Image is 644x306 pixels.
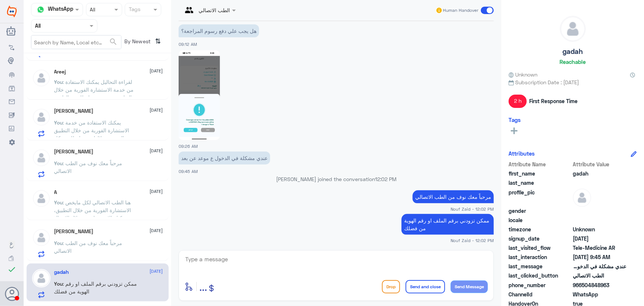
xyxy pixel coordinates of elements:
span: Nouf Zaid - 12:02 PM [451,206,494,212]
span: 2025-10-08T06:45:18.884Z [573,253,626,261]
span: [DATE] [150,268,163,275]
span: : مرحباً معك نوف من الطب الاتصالي [54,240,123,254]
span: 2 h [509,95,527,108]
span: By Newest [121,35,152,50]
h5: gadah [54,269,69,275]
span: phone_number [509,281,571,289]
span: [DATE] [150,188,163,195]
h5: Areej [54,69,66,75]
span: : يمكنك الاستفادة من خدمة الاستشارة الفورية من خلال التطبيق والتي من خلالها يتم تواصلك بشكل فوري ... [54,119,135,172]
i: ⇅ [155,35,161,47]
button: Send Message [451,280,488,293]
span: Tele-Medicine AR [573,244,626,252]
span: timezone [509,225,571,233]
div: Tags [128,5,141,15]
span: Attribute Name [509,160,571,168]
span: 2 [573,290,626,298]
span: locale [509,216,571,224]
span: You [54,79,63,85]
span: You [54,119,63,126]
img: defaultAdmin.png [32,149,51,167]
span: : لقراءة التحاليل يمكنك الاستفادة من خدمة الاستشارة الفورية من خلال التطبيق بحيث يتم تواصلك مع ال... [54,79,134,108]
span: [DATE] [150,107,163,113]
span: 09:26 AM [179,144,198,149]
span: [DATE] [150,68,163,74]
span: 966504848963 [573,281,626,289]
span: last_clicked_button [509,272,571,279]
span: null [573,207,626,215]
input: Search by Name, Local etc… [31,35,121,49]
img: defaultAdmin.png [32,189,51,208]
h5: Abdulbari Albalawi [54,108,94,114]
span: ... [199,280,207,293]
img: 818680390852606.jpg [179,50,220,140]
p: 8/10/2025, 12:02 PM [413,190,494,203]
span: first_name [509,170,571,177]
span: last_name [509,179,571,187]
p: 8/10/2025, 12:02 PM [402,214,494,235]
span: last_interaction [509,253,571,261]
img: defaultAdmin.png [32,228,51,247]
button: search [109,36,118,48]
span: You [54,199,63,205]
img: defaultAdmin.png [32,269,51,288]
p: 8/10/2025, 9:45 AM [179,152,270,164]
img: whatsapp.png [35,4,46,15]
span: Unknown [573,225,626,233]
span: Nouf Zaid - 12:02 PM [451,237,494,244]
span: Unknown [509,71,537,78]
span: Subscription Date : [DATE] [509,78,637,86]
span: You [54,280,63,287]
span: Attribute Value [573,160,626,168]
span: First Response Time [529,97,578,105]
span: You [54,160,63,166]
span: last_message [509,262,571,270]
button: Avatar [5,287,19,301]
button: ... [199,278,207,295]
i: check [7,265,16,274]
span: 09:12 AM [179,42,197,47]
h5: Sultan Alotaibi [54,149,94,155]
h6: Reachable [559,58,586,65]
span: [DATE] [150,227,163,234]
span: عندي مشكلة في الدخول ع موعد عن بعد [573,262,626,270]
img: Widebot Logo [7,6,17,17]
span: [DATE] [150,147,163,154]
img: defaultAdmin.png [32,69,51,87]
span: 12:02 PM [375,176,396,182]
span: profile_pic [509,188,571,205]
span: الطب الاتصالي [573,272,626,279]
h5: Abdullah [54,228,94,235]
p: [PERSON_NAME] joined the conversation [179,175,494,183]
img: defaultAdmin.png [560,16,585,41]
span: : هنا الطب الاتصالي لكل مايخص الاستشارة الفورية من خلال التطبيق، يمكنك الاستفسار من خلال الاتصال ... [54,199,131,229]
span: 09:45 AM [179,169,198,174]
img: defaultAdmin.png [32,108,51,126]
span: : ممكن تزودني برقم الملف او رقم الهوية من فضلك [54,280,137,295]
span: ChannelId [509,290,571,298]
h6: Attributes [509,150,535,157]
img: defaultAdmin.png [573,188,591,207]
span: null [573,216,626,224]
span: signup_date [509,235,571,242]
button: Send and close [406,280,445,293]
button: Drop [382,280,400,293]
span: search [109,37,118,46]
span: You [54,240,63,246]
h5: gadah [562,47,583,56]
span: gadah [573,170,626,177]
span: gender [509,207,571,215]
h6: Tags [509,116,521,123]
h5: A [54,189,57,195]
p: 8/10/2025, 9:12 AM [179,24,259,37]
span: 2025-01-02T05:58:37.003Z [573,235,626,242]
span: : مرحباً معك نوف من الطب الاتصالي [54,160,123,174]
span: Human Handover [443,7,478,14]
span: last_visited_flow [509,244,571,252]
